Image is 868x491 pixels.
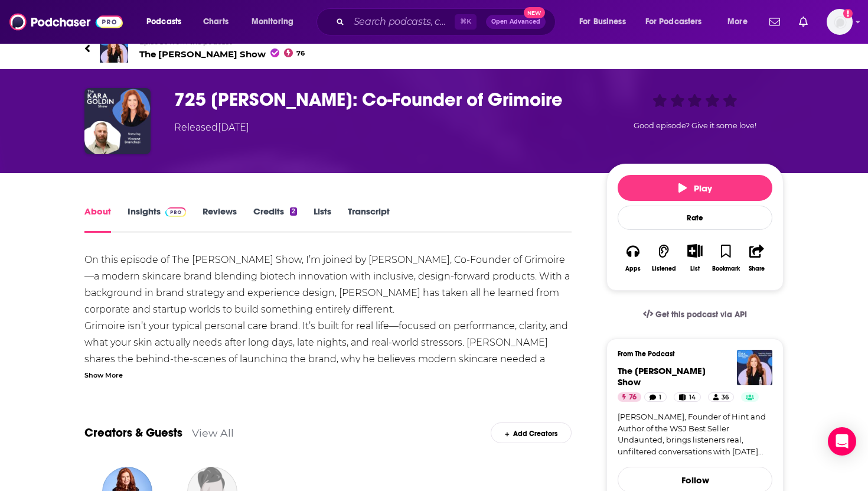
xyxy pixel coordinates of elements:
svg: Add a profile image [843,9,853,18]
div: Share [749,265,765,272]
span: Podcasts [146,14,181,30]
div: Open Intercom Messenger [828,427,856,456]
a: InsightsPodchaser Pro [128,206,186,233]
span: Monitoring [252,14,293,30]
button: Play [618,175,772,201]
span: 1 [659,392,661,404]
a: 14 [674,392,701,402]
button: Open AdvancedNew [486,15,546,29]
div: Released [DATE] [174,121,249,135]
a: Show notifications dropdown [794,12,812,32]
span: Get this podcast via API [655,310,747,320]
input: Search podcasts, credits, & more... [349,12,455,31]
div: Bookmark [712,265,740,272]
div: 2 [290,207,297,216]
div: List [690,265,700,272]
button: open menu [638,12,719,31]
span: For Business [579,14,626,30]
a: About [84,206,111,233]
button: open menu [138,12,197,31]
span: The [PERSON_NAME] Show [139,48,305,60]
span: 36 [722,392,729,404]
button: Show More Button [683,244,707,257]
a: 36 [708,392,734,402]
a: Creators & Guests [84,425,182,440]
a: 1 [644,392,667,402]
a: Transcript [348,206,390,233]
a: The Kara Goldin ShowEpisode from the podcastThe [PERSON_NAME] Show76 [84,34,784,63]
span: 76 [296,51,305,56]
span: Charts [203,14,229,30]
button: Listened [648,236,679,279]
a: Charts [195,12,236,31]
div: Show More ButtonList [680,236,710,279]
button: open menu [571,12,641,31]
a: View All [192,427,234,439]
img: Podchaser - Follow, Share and Rate Podcasts [9,11,123,33]
button: Bookmark [710,236,741,279]
button: Show profile menu [827,9,853,35]
img: User Profile [827,9,853,35]
img: Podchaser Pro [165,207,186,217]
div: Rate [618,206,772,230]
img: 725 Vincent Branchesi: Co-Founder of Grimoire [84,88,151,154]
h3: From The Podcast [618,350,763,358]
a: Lists [314,206,331,233]
a: The Kara Goldin Show [618,365,706,388]
span: Open Advanced [491,19,540,25]
a: Show notifications dropdown [765,12,785,32]
a: Get this podcast via API [634,300,756,329]
span: The [PERSON_NAME] Show [618,365,706,388]
a: Credits2 [253,206,297,233]
div: Add Creators [491,422,572,443]
span: For Podcasters [645,14,702,30]
span: Play [678,183,712,194]
div: Search podcasts, credits, & more... [328,8,567,35]
img: The Kara Goldin Show [737,350,772,385]
button: open menu [243,12,309,31]
a: [PERSON_NAME], Founder of Hint and Author of the WSJ Best Seller Undaunted, brings listeners real... [618,411,772,457]
a: 76 [618,392,641,402]
span: 14 [689,392,696,404]
span: ⌘ K [455,14,477,30]
span: Good episode? Give it some love! [634,121,756,130]
span: New [524,7,545,18]
button: Apps [618,236,648,279]
span: Logged in as SolComms [827,9,853,35]
span: 76 [629,392,637,404]
div: Listened [652,265,676,272]
h1: 725 Vincent Branchesi: Co-Founder of Grimoire [174,88,588,111]
a: Reviews [203,206,237,233]
button: open menu [719,12,762,31]
img: The Kara Goldin Show [100,34,128,63]
span: More [727,14,748,30]
button: Share [742,236,772,279]
div: Apps [625,265,641,272]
